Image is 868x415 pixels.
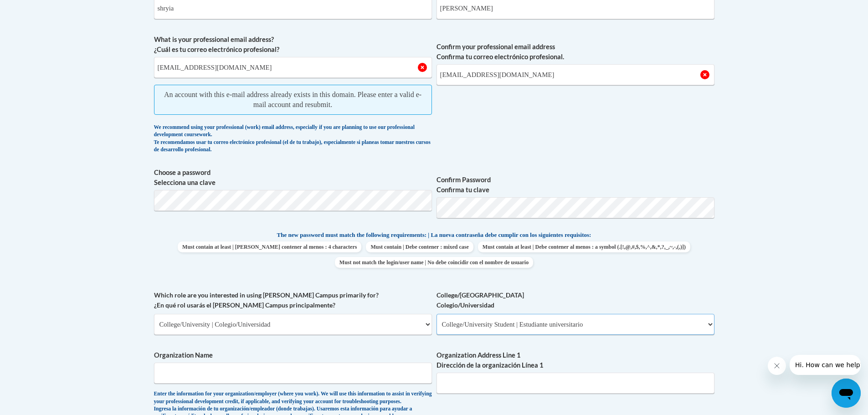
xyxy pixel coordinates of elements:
[478,241,690,252] span: Must contain at least | Debe contener al menos : a symbol (.[!,@,#,$,%,^,&,*,?,_,~,-,(,)])
[154,124,432,154] div: We recommend using your professional (work) email address, especially if you are planning to use ...
[154,363,432,384] input: Metadata input
[154,350,432,360] label: Organization Name
[437,64,714,85] input: Required
[335,257,533,268] span: Must not match the login/user name | No debe coincidir con el nombre de usuario
[178,241,361,252] span: Must contain at least | [PERSON_NAME] contener al menos : 4 characters
[154,168,432,188] label: Choose a password Selecciona una clave
[154,290,432,310] label: Which role are you interested in using [PERSON_NAME] Campus primarily for? ¿En qué rol usarás el ...
[366,241,473,252] span: Must contain | Debe contener : mixed case
[5,6,74,14] span: Hi. How can we help?
[790,355,861,375] iframe: Message from company
[437,373,714,394] input: Metadata input
[437,175,714,195] label: Confirm Password Confirma tu clave
[154,85,432,115] span: An account with this e-mail address already exists in this domain. Please enter a valid e-mail ac...
[768,357,786,375] iframe: Close message
[832,379,861,408] iframe: Button to launch messaging window
[437,42,714,62] label: Confirm your professional email address Confirma tu correo electrónico profesional.
[154,57,432,78] input: Metadata input
[437,350,714,370] label: Organization Address Line 1 Dirección de la organización Línea 1
[154,35,432,55] label: What is your professional email address? ¿Cuál es tu correo electrónico profesional?
[277,231,591,239] span: The new password must match the following requirements: | La nueva contraseña debe cumplir con lo...
[437,290,714,310] label: College/[GEOGRAPHIC_DATA] Colegio/Universidad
